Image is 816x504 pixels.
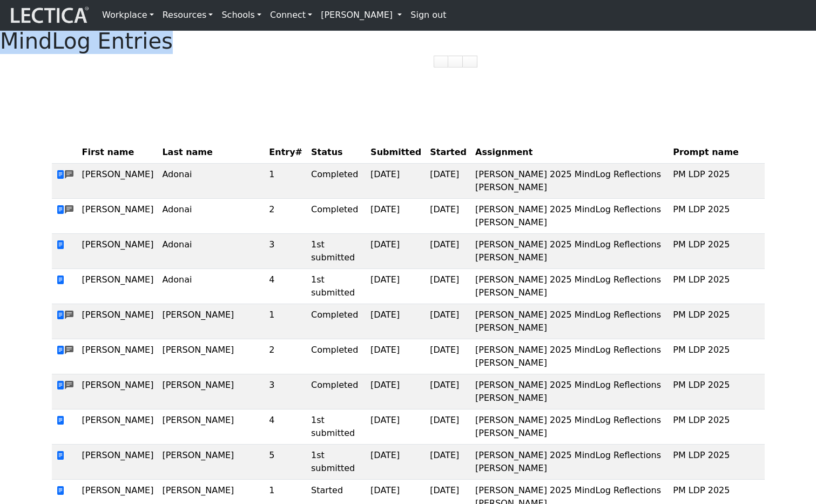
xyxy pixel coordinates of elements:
[426,409,471,445] td: [DATE]
[366,269,426,304] td: [DATE]
[158,4,218,26] a: Resources
[426,164,471,199] td: [DATE]
[307,304,366,339] td: Completed
[307,269,366,304] td: 1st submitted
[471,199,669,234] td: [PERSON_NAME] 2025 MindLog Reflections [PERSON_NAME]
[158,374,265,409] td: [PERSON_NAME]
[158,445,265,480] td: [PERSON_NAME]
[217,4,266,26] a: Schools
[471,142,669,164] th: Assignment
[669,409,764,445] td: PM LDP 2025
[65,309,73,322] span: comments
[471,445,669,480] td: [PERSON_NAME] 2025 MindLog Reflections [PERSON_NAME]
[65,379,73,392] span: comments
[78,374,158,409] td: [PERSON_NAME]
[366,164,426,199] td: [DATE]
[669,269,764,304] td: PM LDP 2025
[307,339,366,374] td: Completed
[158,409,265,445] td: [PERSON_NAME]
[78,164,158,199] td: [PERSON_NAME]
[426,234,471,269] td: [DATE]
[471,374,669,409] td: [PERSON_NAME] 2025 MindLog Reflections [PERSON_NAME]
[307,164,366,199] td: Completed
[366,445,426,480] td: [DATE]
[8,5,89,25] img: lecticalive
[426,304,471,339] td: [DATE]
[56,380,65,391] span: view
[78,234,158,269] td: [PERSON_NAME]
[78,142,158,164] th: First name
[265,269,307,304] td: 4
[56,240,65,250] span: view
[463,56,477,68] a: Search in Google
[56,345,65,355] span: view
[158,164,265,199] td: Adonai
[406,4,450,26] a: Sign out
[471,339,669,374] td: [PERSON_NAME] 2025 MindLog Reflections [PERSON_NAME]
[265,199,307,234] td: 2
[426,199,471,234] td: [DATE]
[669,142,764,164] th: Prompt name
[56,415,65,426] span: view
[434,56,448,68] a: Highlight
[426,339,471,374] td: [DATE]
[366,234,426,269] td: [DATE]
[158,304,265,339] td: [PERSON_NAME]
[265,142,307,164] th: Entry#
[56,310,65,320] span: view
[56,205,65,215] span: view
[471,164,669,199] td: [PERSON_NAME] 2025 MindLog Reflections [PERSON_NAME]
[265,304,307,339] td: 1
[78,199,158,234] td: [PERSON_NAME]
[265,234,307,269] td: 3
[265,374,307,409] td: 3
[265,445,307,480] td: 5
[448,56,463,68] a: Highlight & Sticky note
[158,234,265,269] td: Adonai
[56,451,65,461] span: view
[158,339,265,374] td: [PERSON_NAME]
[78,269,158,304] td: [PERSON_NAME]
[56,170,65,180] span: view
[307,374,366,409] td: Completed
[307,409,366,445] td: 1st submitted
[307,234,366,269] td: 1st submitted
[56,486,65,496] span: view
[158,269,265,304] td: Adonai
[366,409,426,445] td: [DATE]
[265,409,307,445] td: 4
[669,445,764,480] td: PM LDP 2025
[78,409,158,445] td: [PERSON_NAME]
[471,409,669,445] td: [PERSON_NAME] 2025 MindLog Reflections [PERSON_NAME]
[78,445,158,480] td: [PERSON_NAME]
[158,199,265,234] td: Adonai
[316,4,406,26] a: [PERSON_NAME]
[366,374,426,409] td: [DATE]
[669,374,764,409] td: PM LDP 2025
[669,164,764,199] td: PM LDP 2025
[669,339,764,374] td: PM LDP 2025
[669,199,764,234] td: PM LDP 2025
[78,304,158,339] td: [PERSON_NAME]
[307,199,366,234] td: Completed
[56,275,65,285] span: view
[78,339,158,374] td: [PERSON_NAME]
[265,164,307,199] td: 1
[471,234,669,269] td: [PERSON_NAME] 2025 MindLog Reflections [PERSON_NAME]
[266,4,316,26] a: Connect
[366,142,426,164] th: Submitted
[307,142,366,164] th: Status
[265,339,307,374] td: 2
[426,269,471,304] td: [DATE]
[426,374,471,409] td: [DATE]
[669,234,764,269] td: PM LDP 2025
[471,269,669,304] td: [PERSON_NAME] 2025 MindLog Reflections [PERSON_NAME]
[65,344,73,357] span: comments
[669,304,764,339] td: PM LDP 2025
[366,199,426,234] td: [DATE]
[366,304,426,339] td: [DATE]
[307,445,366,480] td: 1st submitted
[65,169,73,182] span: comments
[426,445,471,480] td: [DATE]
[471,304,669,339] td: [PERSON_NAME] 2025 MindLog Reflections [PERSON_NAME]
